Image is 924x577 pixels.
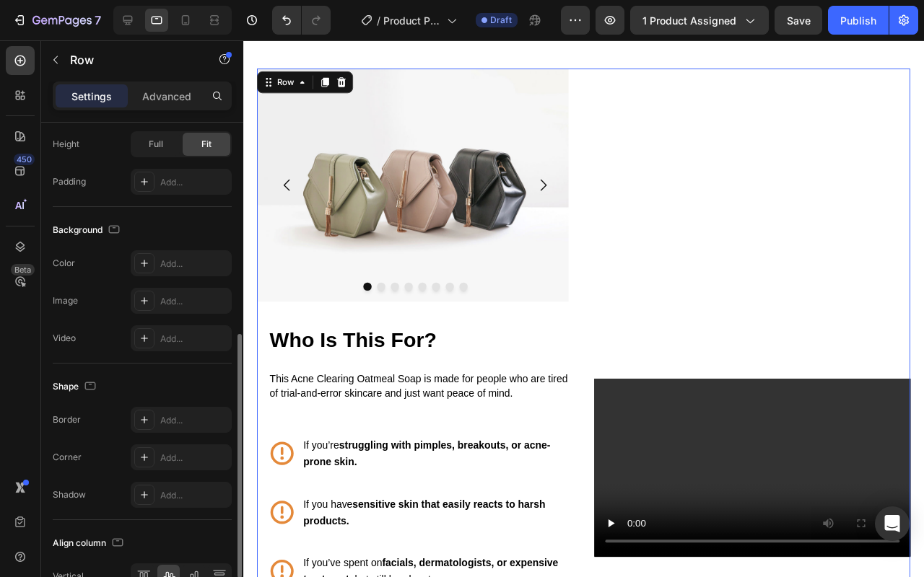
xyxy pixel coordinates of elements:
[27,303,203,327] strong: Who Is This For?
[630,6,769,35] button: 1 product assigned
[170,255,178,263] button: Dot
[160,489,228,502] div: Add...
[199,255,207,263] button: Dot
[63,544,331,573] strong: facials, dermatologists, or expensive treatments
[53,175,86,188] div: Padding
[160,257,228,270] div: Add...
[95,12,101,29] p: 7
[32,38,56,50] div: Row
[63,482,318,511] strong: sensitive skin that easily reacts to harsh products.
[27,350,341,376] span: This Acne Clearing Oatmeal Soap is made for people who are tired of trial-and-error skincare and ...
[160,176,228,189] div: Add...
[142,89,191,104] p: Advanced
[53,451,82,464] div: Corner
[53,257,75,270] div: Color
[160,414,228,427] div: Add...
[6,6,108,35] button: 7
[14,154,35,165] div: 450
[828,6,889,35] button: Publish
[53,221,123,240] div: Background
[160,332,228,345] div: Add...
[53,488,86,501] div: Shadow
[295,132,336,172] button: Carousel Next Arrow
[11,264,35,276] div: Beta
[243,40,924,577] iframe: To enrich screen reader interactions, please activate Accessibility in Grammarly extension settings
[53,377,99,397] div: Shape
[184,255,193,263] button: Dot
[227,255,236,263] button: Dot
[160,295,228,308] div: Add...
[383,13,441,28] span: Product Page - [DATE] 12:06:52
[377,13,380,28] span: /
[213,255,222,263] button: Dot
[149,138,163,151] span: Full
[490,14,512,27] span: Draft
[63,420,323,449] span: If you’re
[53,332,76,345] div: Video
[53,413,81,426] div: Border
[272,6,331,35] div: Undo/Redo
[53,534,126,553] div: Align column
[63,482,318,511] span: If you have
[53,294,78,307] div: Image
[875,506,910,541] div: Open Intercom Messenger
[70,51,193,69] p: Row
[840,13,876,28] div: Publish
[126,255,135,263] button: Dot
[369,356,702,542] video: Video
[63,420,323,449] strong: struggling with pimples, breakouts, or acne-prone skin.
[53,138,79,151] div: Height
[787,14,811,27] span: Save
[775,6,822,35] button: Save
[160,452,228,464] div: Add...
[155,255,164,263] button: Dot
[201,138,212,151] span: Fit
[63,544,331,573] span: If you’ve spent on but still break out.
[71,89,112,104] p: Settings
[642,13,736,28] span: 1 product assigned
[141,255,149,263] button: Dot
